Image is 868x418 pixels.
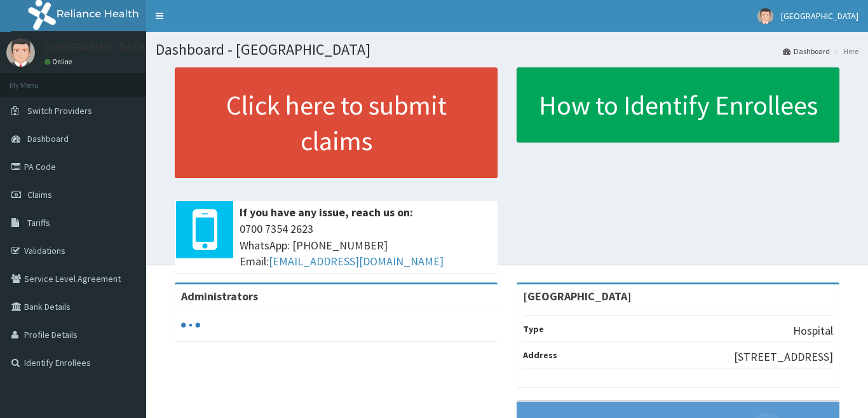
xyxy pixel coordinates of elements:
a: Online [44,57,75,66]
a: [EMAIL_ADDRESS][DOMAIN_NAME] [269,254,444,268]
span: Claims [27,189,52,200]
p: [STREET_ADDRESS] [734,349,833,365]
svg: audio-loading [181,316,200,335]
span: Tariffs [27,217,50,228]
img: User Image [6,38,35,67]
a: How to Identify Enrollees [517,67,839,143]
span: [GEOGRAPHIC_DATA] [781,10,858,22]
p: [GEOGRAPHIC_DATA] [44,41,149,53]
span: Dashboard [27,133,69,144]
strong: [GEOGRAPHIC_DATA] [523,289,632,303]
span: 0700 7354 2623 WhatsApp: [PHONE_NUMBER] Email: [240,221,491,270]
span: Switch Providers [27,105,92,116]
b: Administrators [181,289,258,303]
h1: Dashboard - [GEOGRAPHIC_DATA] [156,41,858,58]
b: Address [523,349,557,361]
a: Click here to submit claims [175,67,498,178]
b: If you have any issue, reach us on: [240,205,413,219]
img: User Image [757,8,773,24]
p: Hospital [793,323,833,339]
b: Type [523,323,544,335]
li: Here [831,46,858,57]
a: Dashboard [783,46,830,57]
